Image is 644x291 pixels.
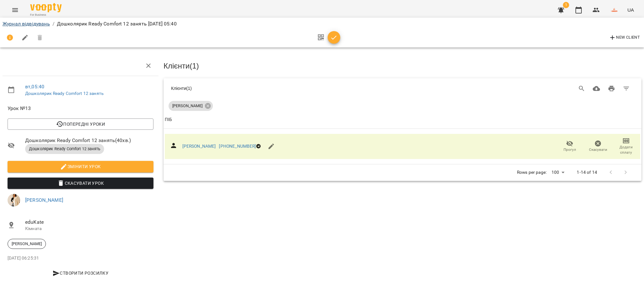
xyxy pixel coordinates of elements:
span: 1 [563,2,569,8]
button: Завантажити CSV [589,81,604,96]
div: Table Toolbar [164,78,641,98]
div: [PERSON_NAME] [8,239,46,249]
button: UA [625,4,636,16]
div: ПІБ [165,116,172,124]
div: 100 [549,168,567,177]
button: Додати сплату [612,138,640,155]
a: Дошколярик Ready Comfort 12 занять [25,91,103,96]
div: Sort [165,116,172,124]
p: Кімната [25,226,153,232]
a: [PERSON_NAME] [182,144,216,149]
span: For Business [30,13,62,17]
p: [DATE] 06:25:31 [8,255,153,261]
button: Створити розсилку [8,267,153,279]
span: [PERSON_NAME] [169,103,206,109]
span: Змінити урок [13,163,148,170]
p: Rows per page: [517,169,547,176]
span: Урок №13 [8,105,153,112]
span: Скасувати Урок [13,179,148,187]
span: Попередні уроки [13,120,148,128]
span: Додати сплату [616,145,636,155]
nav: breadcrumb [3,20,641,28]
img: 86f377443daa486b3a215227427d088a.png [610,6,619,14]
button: Попередні уроки [8,118,153,130]
li: / [53,20,54,28]
img: Voopty Logo [30,3,62,12]
span: ПІБ [165,116,640,124]
span: Дошколярик Ready Comfort 12 занять ( 40 хв. ) [25,137,153,144]
button: Прогул [556,138,584,155]
button: Скасувати [584,138,612,155]
span: Скасувати [589,147,607,152]
p: 1-14 of 14 [577,169,597,176]
button: Menu [8,3,23,18]
a: Журнал відвідувань [3,21,50,27]
span: Створити розсилку [10,269,151,277]
button: Друк [604,81,619,96]
img: fdd027e441a0c5173205924c3f4c3b57.jpg [8,194,20,206]
a: [PHONE_NUMBER] [219,144,256,149]
button: Скасувати Урок [8,178,153,189]
button: Змінити урок [8,161,153,172]
span: Дошколярик Ready Comfort 12 занять [25,146,104,152]
span: [PERSON_NAME] [8,241,46,247]
p: Дошколярик Ready Comfort 12 занять [DATE] 05:40 [57,20,177,28]
span: New Client [609,34,640,41]
span: UA [627,7,634,13]
button: New Client [607,33,641,43]
div: Клієнти ( 1 ) [171,85,383,91]
h3: Клієнти ( 1 ) [164,62,641,70]
a: вт , 05:40 [25,84,44,90]
button: Фільтр [619,81,634,96]
a: [PERSON_NAME] [25,197,63,203]
div: [PERSON_NAME] [169,101,213,111]
span: Прогул [563,147,576,152]
span: eduKate [25,218,153,226]
button: Search [574,81,589,96]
